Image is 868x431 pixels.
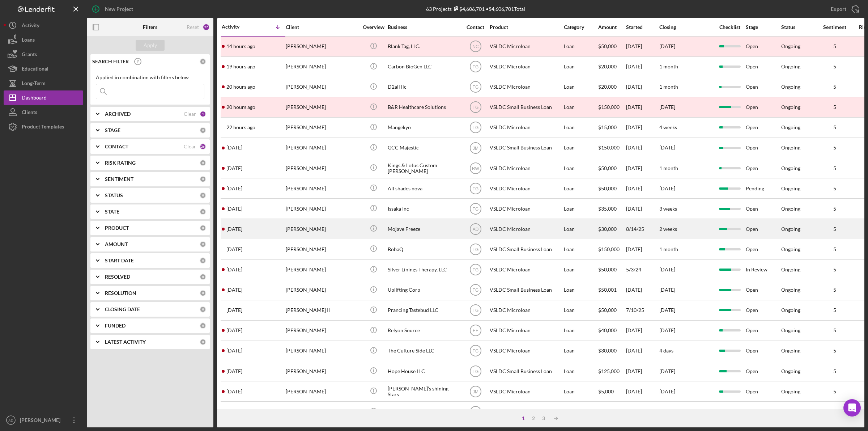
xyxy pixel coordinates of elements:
time: 1 month [659,165,678,171]
time: [DATE] [659,144,675,151]
div: [PERSON_NAME] [286,321,358,340]
div: 5 [817,206,853,212]
span: $50,000 [598,266,617,272]
b: STATE [105,209,119,215]
div: Open [746,362,780,381]
div: Loan [564,179,597,198]
text: TG [472,247,478,252]
b: SEARCH FILTER [92,59,129,64]
time: [DATE] [659,287,675,293]
div: [PERSON_NAME] [286,37,358,56]
div: Overview [360,24,387,30]
div: VSLDC Small Business Loan [490,98,562,117]
div: [PERSON_NAME] [286,382,358,401]
div: Loan [564,37,597,56]
div: [PERSON_NAME] [286,199,358,218]
div: Ongoing [781,368,800,374]
text: TG [472,105,478,110]
b: CLOSING DATE [105,307,140,312]
div: Loan [564,341,597,360]
div: Loan [564,98,597,117]
span: $50,000 [598,165,617,171]
span: $40,000 [598,327,617,333]
div: BobaQ [388,240,460,259]
button: Loans [4,33,83,47]
div: [PERSON_NAME] [286,159,358,178]
div: 5 [817,348,853,354]
div: Applied in combination with filters below [96,75,204,80]
div: [DATE] [626,138,659,157]
time: 2025-09-15 20:18 [226,124,255,130]
time: 1 month [659,84,678,90]
time: 3 weeks [659,206,677,212]
div: Open [746,341,780,360]
time: 2025-09-15 22:34 [226,104,255,110]
div: [DATE] [626,57,659,76]
div: 0 [200,208,206,215]
time: 2025-09-11 19:02 [226,246,242,252]
div: 5 [817,104,853,110]
div: Loan [564,138,597,157]
button: Long-Term [4,76,83,90]
span: $50,000 [598,185,617,191]
div: [DATE] [626,159,659,178]
div: Open [746,321,780,340]
text: TG [472,125,478,130]
time: 2025-09-16 05:11 [226,43,255,49]
time: 2025-09-15 22:44 [226,84,255,90]
div: New Project [105,2,133,16]
div: Open [746,219,780,238]
div: VSLDC Microloan [490,159,562,178]
time: 2025-09-10 19:07 [226,287,242,293]
span: $20,000 [598,84,617,90]
div: [PERSON_NAME] [286,77,358,97]
div: VSLDC Small Business Loan [490,362,562,381]
div: Category [564,24,597,30]
div: 5 [817,186,853,191]
div: Loan [564,159,597,178]
div: VSLDC Microloan [490,199,562,218]
div: VSLDC Microloan [490,179,562,198]
div: Carbon BioGen LLC [388,57,460,76]
time: 2025-09-15 16:19 [226,165,242,171]
div: Loan [564,77,597,97]
text: TG [472,369,478,374]
div: Ongoing [781,124,800,130]
div: VSLDC Microloan [490,57,562,76]
div: Ongoing [781,43,800,49]
span: $150,000 [598,144,620,151]
div: Ongoing [781,328,800,333]
div: Ongoing [781,389,800,394]
div: Ongoing [781,145,800,151]
text: JM [473,145,478,151]
text: TG [472,288,478,293]
time: 2025-09-08 16:26 [226,389,242,394]
div: Ongoing [781,287,800,293]
div: Loan [564,321,597,340]
span: $125,000 [598,368,620,374]
time: [DATE] [659,307,675,313]
div: Business [388,24,460,30]
div: Open [746,138,780,157]
div: 0 [200,176,206,182]
text: TG [472,64,478,69]
span: $5,000 [598,388,614,394]
div: [DATE] [626,280,659,300]
div: Blank Tag, LLC. [388,37,460,56]
div: Loan [564,57,597,76]
div: 0 [200,322,206,329]
div: Ongoing [781,267,800,272]
div: Ongoing [781,226,800,232]
div: [DATE] [626,37,659,56]
text: RW [472,166,479,171]
time: [DATE] [659,388,675,394]
time: 1 month [659,246,678,252]
div: Ongoing [781,246,800,252]
div: Ongoing [781,348,800,354]
div: Open [746,159,780,178]
text: TG [472,348,478,354]
div: 5 [817,145,853,151]
div: Open Intercom Messenger [843,399,861,417]
div: Open [746,280,780,300]
span: $20,000 [598,63,617,69]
